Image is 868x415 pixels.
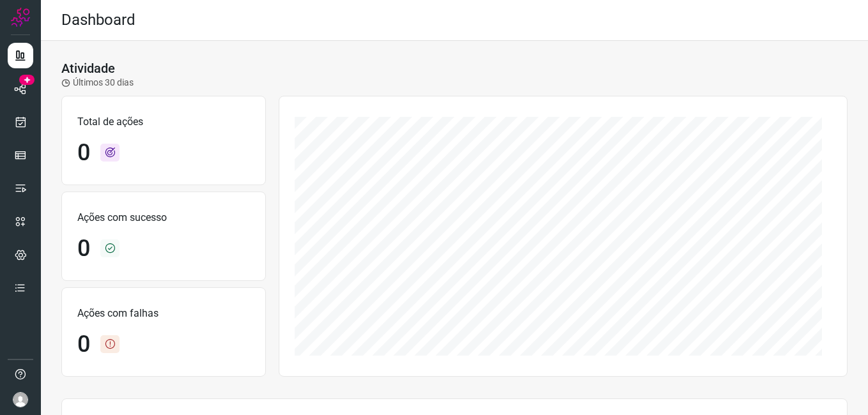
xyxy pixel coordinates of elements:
[11,8,30,27] img: Logo
[77,331,90,358] h1: 0
[77,114,250,130] p: Total de ações
[77,210,250,225] p: Ações com sucesso
[77,235,90,262] h1: 0
[77,139,90,167] h1: 0
[13,392,28,407] img: avatar-user-boy.jpg
[77,306,250,321] p: Ações com falhas
[61,76,134,89] p: Últimos 30 dias
[61,61,115,76] h3: Atividade
[61,11,136,29] h2: Dashboard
